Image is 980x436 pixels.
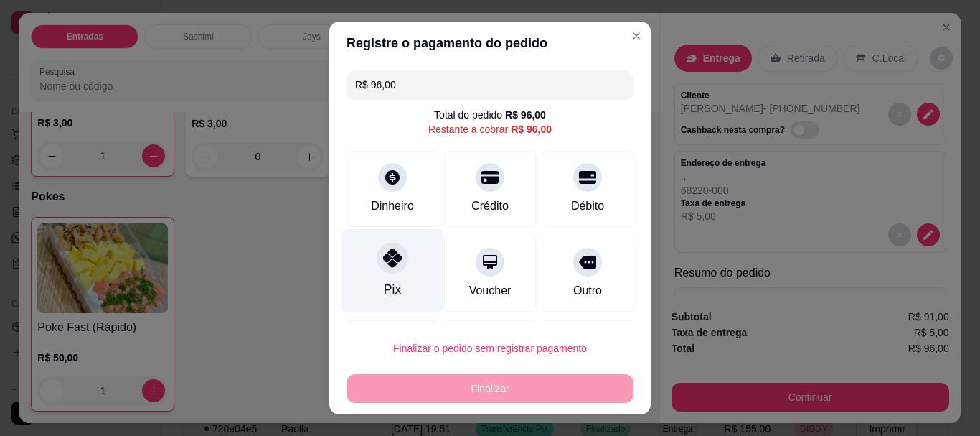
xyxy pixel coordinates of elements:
div: R$ 96,00 [511,122,552,136]
div: Outro [573,282,602,300]
div: Pix [384,281,401,300]
div: Total do pedido [434,108,546,122]
div: Voucher [469,282,512,300]
div: Dinheiro [371,198,414,215]
header: Registre o pagamento do pedido [329,22,651,65]
input: Ex.: hambúrguer de cordeiro [355,70,625,99]
button: Close [625,24,648,47]
button: Finalizar o pedido sem registrar pagamento [347,334,633,363]
div: Débito [571,198,604,215]
div: Crédito [471,198,509,215]
div: Restante a cobrar [428,122,552,136]
div: R$ 96,00 [505,108,546,122]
